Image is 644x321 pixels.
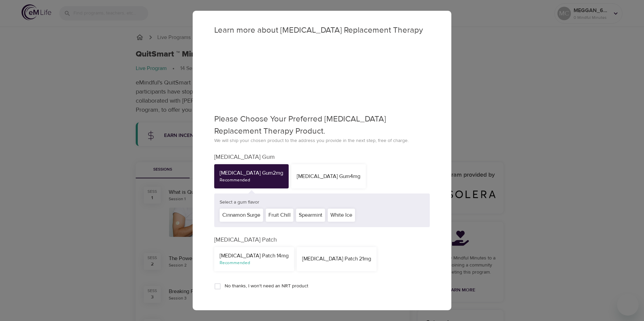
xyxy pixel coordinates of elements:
div: Cinnamon Surge [220,209,263,222]
span: No thanks, I won't need an NRT product [225,283,308,290]
p: Please Choose Your Preferred [MEDICAL_DATA] Replacement Therapy Product. [214,113,430,137]
div: White Ice [328,209,355,222]
p: We will ship your chosen product to the address you provide in the next step, free of charge. [214,137,430,144]
iframe: QSM NRT video 2020-10-02 [214,44,322,105]
div: Recommended [220,260,289,266]
p: [MEDICAL_DATA] Gum [214,152,430,162]
div: [MEDICAL_DATA] Patch 14mg [220,252,289,260]
div: Fruit Chill [266,209,293,222]
div: [MEDICAL_DATA] Gum 4mg [297,173,360,180]
p: [MEDICAL_DATA] Patch [214,235,430,244]
p: Select a gum flavor [220,199,424,206]
div: [MEDICAL_DATA] Patch 21mg [302,255,371,263]
p: Learn more about [MEDICAL_DATA] Replacement Therapy [214,24,430,36]
div: Recommended [220,177,283,183]
div: Spearmint [296,209,325,222]
div: [MEDICAL_DATA] Gum 2mg [220,169,283,177]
